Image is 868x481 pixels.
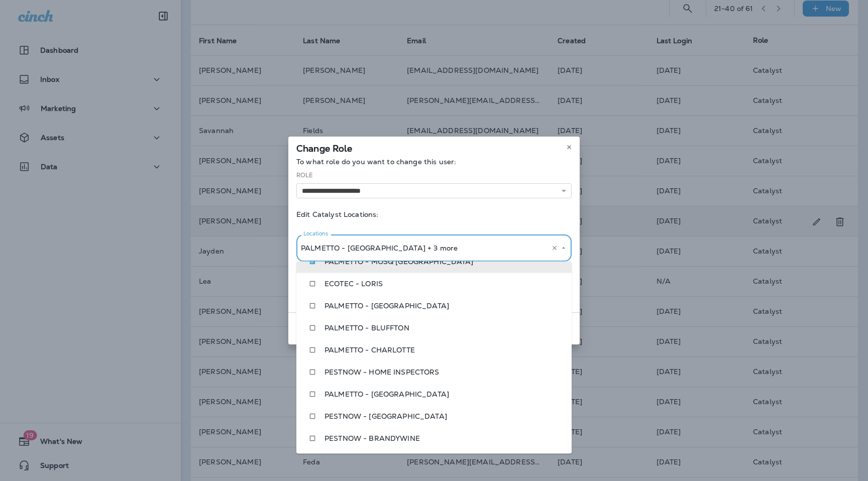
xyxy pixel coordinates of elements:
li: PALMETTO - [GEOGRAPHIC_DATA] [296,295,572,317]
li: PESTNOW - BRANDYWINE [296,428,572,450]
li: PALMETTO - [GEOGRAPHIC_DATA] [296,384,572,406]
div: Change Role [288,137,580,158]
button: Close [559,244,568,253]
p: Edit Catalyst Locations: [296,210,572,218]
p: To what role do you want to change this user: [296,158,572,166]
label: Role [296,171,313,179]
li: PALMETTO - MOSQ [GEOGRAPHIC_DATA] [296,251,572,273]
li: PALMETTO - BLUFFTON [296,317,572,339]
li: PESTNOW - [GEOGRAPHIC_DATA] [296,406,572,428]
li: ECOTEC - LORIS [296,273,572,295]
button: Clear [549,243,560,254]
li: PESTNOW - HOME INSPECTORS [296,362,572,384]
p: PALMETTO - [GEOGRAPHIC_DATA] + 3 more [301,244,477,252]
li: PALMETTO - CHARLOTTE [296,339,572,362]
label: Locations [303,230,328,237]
